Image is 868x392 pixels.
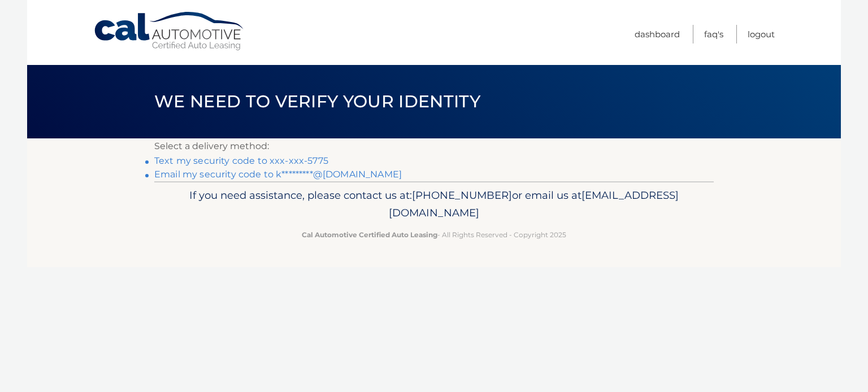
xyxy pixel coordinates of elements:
a: Email my security code to k*********@[DOMAIN_NAME] [154,169,402,180]
span: We need to verify your identity [154,91,480,112]
a: Logout [748,25,775,43]
a: Dashboard [635,25,680,43]
strong: Cal Automotive Certified Auto Leasing [302,230,437,239]
span: [PHONE_NUMBER] [412,189,512,202]
p: - All Rights Reserved - Copyright 2025 [162,229,706,241]
a: Text my security code to xxx-xxx-5775 [154,155,328,166]
a: FAQ's [704,25,723,43]
a: Cal Automotive [93,11,246,51]
p: If you need assistance, please contact us at: or email us at [162,186,706,223]
p: Select a delivery method: [154,138,714,154]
